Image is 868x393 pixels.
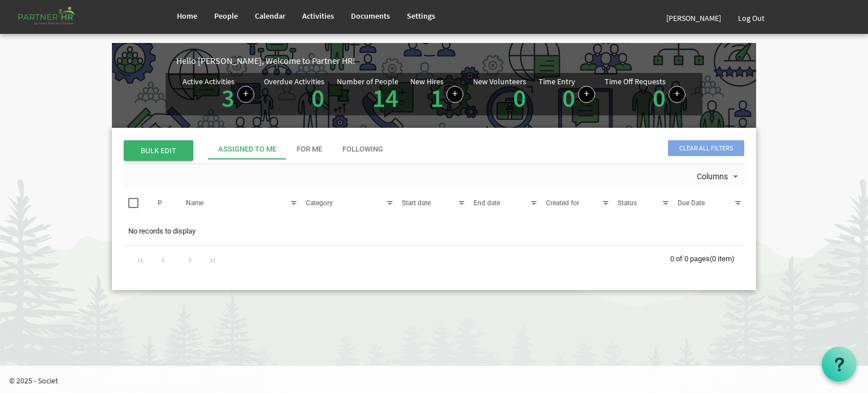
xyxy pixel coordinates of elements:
a: Create a new time off request [669,86,685,103]
span: Documents [351,11,390,21]
a: 0 [513,82,526,114]
div: Total number of active people in Partner HR [337,77,401,111]
span: People [214,11,238,21]
div: Following [342,144,383,155]
span: Created for [546,199,579,207]
p: © 2025 - Societ [9,375,868,386]
div: Go to next page [183,252,198,267]
a: 0 [562,82,575,114]
div: Number of Time Entries [539,77,595,111]
span: Name [186,199,203,207]
div: People hired in the last 7 days [410,77,463,111]
span: Category [306,199,333,207]
div: Volunteer hired in the last 7 days [473,77,529,111]
span: Home [177,11,197,21]
div: Number of active Activities in Partner HR [183,77,254,111]
span: End date [474,199,500,207]
div: For Me [297,144,322,155]
a: 0 [653,82,666,114]
span: BULK EDIT [124,140,193,161]
span: Activities [302,11,334,21]
a: 14 [372,82,398,114]
div: Go to previous page [155,252,171,267]
button: Columns [695,170,743,184]
div: Active Activities [183,77,235,85]
div: New Volunteers [473,77,526,85]
div: New Hires [410,77,444,85]
span: Status [618,199,637,207]
a: Log Out [730,2,773,34]
div: tab-header [208,139,830,159]
a: Log hours [578,86,595,103]
div: Number of active time off requests [605,77,685,111]
div: Columns [695,164,743,188]
span: Due Date [678,199,705,207]
a: 1 [431,82,444,114]
div: Go to first page [133,252,149,267]
div: Overdue Activities [264,77,324,85]
a: Create a new Activity [237,86,254,103]
div: Activities assigned to you for which the Due Date is passed [264,77,327,111]
span: Calendar [255,11,285,21]
div: 0 of 0 pages (0 item) [670,246,745,270]
a: 3 [222,82,235,114]
span: 0 of 0 pages [670,254,710,263]
span: P [158,199,162,207]
a: [PERSON_NAME] [658,2,730,34]
span: Settings [407,11,435,21]
span: (0 item) [710,254,735,263]
div: Hello [PERSON_NAME], Welcome to Partner HR! [176,54,756,67]
td: No records to display [123,221,745,242]
div: Assigned To Me [218,144,276,155]
span: Start date [402,199,431,207]
div: Time Entry [539,77,575,85]
div: Number of People [337,77,398,85]
span: Clear all filters [668,140,744,156]
span: Columns [696,170,729,184]
a: Add new person to Partner HR [446,86,463,103]
div: Go to last page [205,252,220,267]
a: 0 [311,82,324,114]
div: Time Off Requests [605,77,666,85]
